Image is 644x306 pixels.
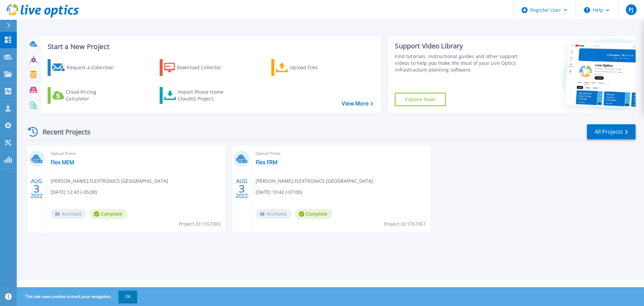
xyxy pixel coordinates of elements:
span: PJ [629,7,633,12]
span: [PERSON_NAME] , FLEXTRONICS [GEOGRAPHIC_DATA] [256,177,373,185]
div: Find tutorials, instructional guides and other support videos to help you make the most of your L... [395,53,521,73]
div: Upload Files [290,61,343,74]
span: Project ID: 1767367 [384,220,426,228]
a: Cloud Pricing Calculator [48,87,122,104]
div: Support Video Library [395,42,521,50]
a: Explore Now! [395,93,446,106]
span: This site uses cookies to track your navigation. [18,291,137,303]
span: [DATE] 12:43 (-05:00) [51,188,97,196]
span: Optical Prime [51,150,221,157]
a: All Projects [587,124,636,139]
div: AUG 2022 [235,176,248,201]
a: Upload Files [271,59,346,76]
span: 3 [34,186,40,191]
h3: Start a New Project [48,43,373,50]
a: Flex MEM [51,159,74,166]
div: Cloud Pricing Calculator [66,89,119,102]
span: Archived [256,209,291,219]
div: Request a Collection [67,61,120,74]
button: OK [118,291,137,303]
div: AUG 2022 [30,176,43,201]
a: Flex FRM [256,159,277,166]
span: Optical Prime [256,150,426,157]
div: Download Collector [177,61,230,74]
span: Complete [90,209,127,219]
span: Archived [51,209,87,219]
span: 3 [239,186,245,191]
span: Project ID: 1767369 [179,220,220,228]
span: [PERSON_NAME] , FLEXTRONICS [GEOGRAPHIC_DATA] [51,177,168,185]
a: Request a Collection [48,59,122,76]
div: Recent Projects [26,124,100,140]
a: View More [342,100,373,107]
span: [DATE] 10:42 (-07:00) [256,188,302,196]
div: Import Phone Home CloudIQ Project [178,89,230,102]
span: Complete [295,209,332,219]
a: Download Collector [160,59,234,76]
